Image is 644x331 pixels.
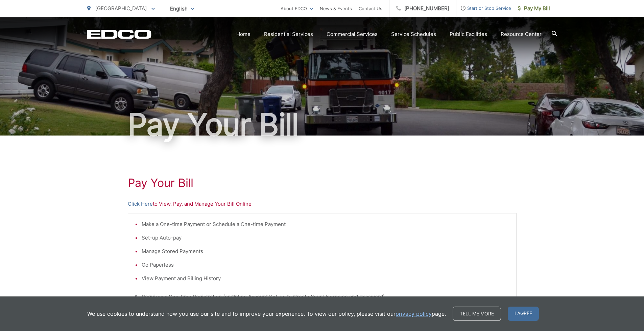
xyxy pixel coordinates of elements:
[87,310,446,318] p: We use cookies to understand how you use our site and to improve your experience. To view our pol...
[142,261,509,269] li: Go Paperless
[236,30,251,38] a: Home
[281,4,313,13] a: About EDCO
[320,4,352,13] a: News & Events
[508,307,539,321] span: I agree
[87,29,151,39] a: EDCD logo. Return to the homepage.
[128,200,153,208] a: Click Here
[165,3,199,15] span: English
[518,4,550,13] span: Pay My Bill
[396,310,432,318] a: privacy policy
[128,176,517,190] h1: Pay Your Bill
[142,220,509,228] li: Make a One-time Payment or Schedule a One-time Payment
[264,30,313,38] a: Residential Services
[135,293,509,301] p: * Requires a One-time Registration (or Online Account Set-up to Create Your Username and Password)
[128,200,517,208] p: to View, Pay, and Manage Your Bill Online
[359,4,382,13] a: Contact Us
[142,247,509,255] li: Manage Stored Payments
[450,30,487,38] a: Public Facilities
[391,30,436,38] a: Service Schedules
[95,5,147,12] span: [GEOGRAPHIC_DATA]
[142,274,509,283] li: View Payment and Billing History
[501,30,542,38] a: Resource Center
[327,30,378,38] a: Commercial Services
[142,234,509,242] li: Set-up Auto-pay
[87,108,557,142] h1: Pay Your Bill
[453,307,501,321] a: Tell me more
